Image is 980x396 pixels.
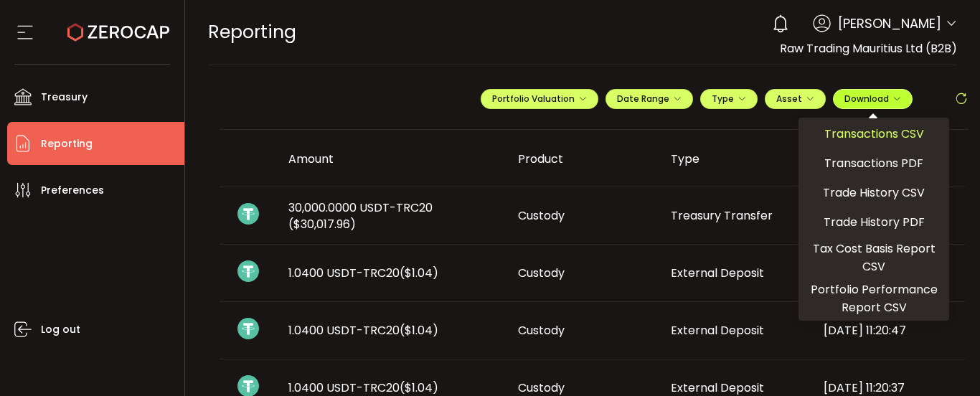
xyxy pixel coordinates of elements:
[288,379,438,396] span: 1.0400 USDT-TRC20
[804,240,943,275] span: Tax Cost Basis Report CSV
[671,379,764,396] span: External Deposit
[780,40,957,57] span: Raw Trading Mauritius Ltd (B2B)
[400,265,438,281] span: ($1.04)
[400,322,438,339] span: ($1.04)
[41,319,80,340] span: Log out
[237,203,259,225] img: usdt_portfolio.svg
[400,379,438,396] span: ($1.04)
[824,154,923,172] span: Transactions PDF
[844,93,901,105] span: Download
[833,89,913,109] button: Download
[288,199,495,232] span: 30,000.0000 USDT-TRC20
[671,207,773,224] span: Treasury Transfer
[712,93,746,105] span: Type
[606,89,693,109] button: Date Range
[288,322,438,339] span: 1.0400 USDT-TRC20
[765,89,826,109] button: Asset
[518,207,565,224] span: Custody
[824,213,925,231] span: Trade History PDF
[671,265,764,281] span: External Deposit
[671,322,764,339] span: External Deposit
[823,184,925,202] span: Trade History CSV
[617,93,682,105] span: Date Range
[518,265,565,281] span: Custody
[507,151,659,167] div: Product
[481,89,598,109] button: Portfolio Valuation
[518,379,565,396] span: Custody
[700,89,758,109] button: Type
[812,379,965,396] div: [DATE] 11:20:37
[838,14,941,33] span: [PERSON_NAME]
[41,133,93,154] span: Reporting
[208,19,296,44] span: Reporting
[41,180,104,201] span: Preferences
[659,151,812,167] div: Type
[41,87,88,108] span: Treasury
[824,125,924,143] span: Transactions CSV
[237,260,259,282] img: usdt_portfolio.svg
[492,93,587,105] span: Portfolio Valuation
[288,216,356,232] span: ($30,017.96)
[776,93,802,105] span: Asset
[804,280,943,316] span: Portfolio Performance Report CSV
[813,241,980,396] iframe: Chat Widget
[237,318,259,339] img: usdt_portfolio.svg
[812,322,965,339] div: [DATE] 11:20:47
[518,322,565,339] span: Custody
[288,265,438,281] span: 1.0400 USDT-TRC20
[277,151,507,167] div: Amount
